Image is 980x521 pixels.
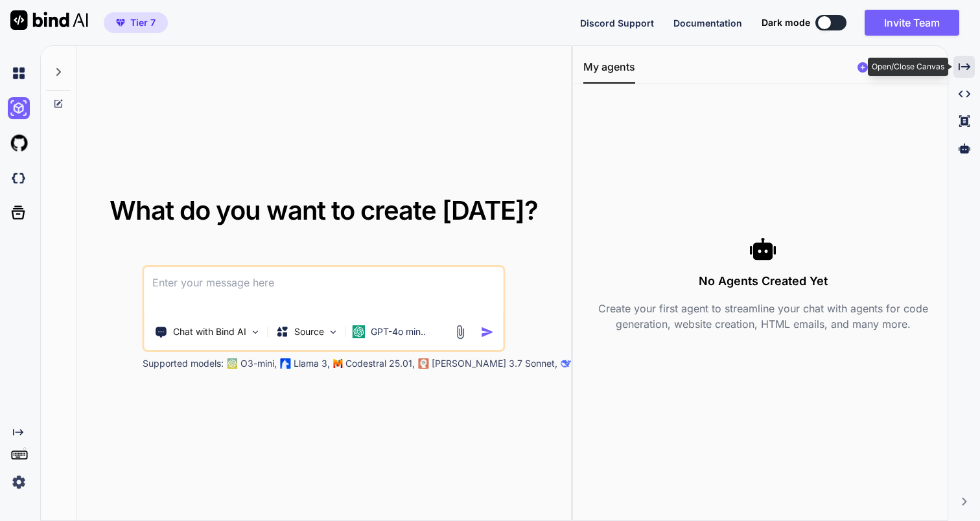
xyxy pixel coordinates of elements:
[116,19,125,27] img: premium
[580,17,654,29] span: Discord Support
[580,16,654,30] button: Discord Support
[583,272,942,290] h3: No Agents Created Yet
[673,17,742,29] span: Documentation
[868,58,948,76] div: Open/Close Canvas
[104,12,168,33] button: premiumTier 7
[8,471,30,493] img: settings
[8,62,30,84] img: chat
[10,10,88,30] img: Bind AI
[334,359,343,368] img: Mistral-AI
[328,327,339,338] img: Pick Models
[8,167,30,189] img: darkCloudIdeIcon
[865,10,959,36] button: Invite Team
[432,357,557,370] p: [PERSON_NAME] 3.7 Sonnet,
[281,358,291,369] img: Llama2
[371,325,426,338] p: GPT-4o min..
[250,327,261,338] img: Pick Tools
[130,16,156,29] span: Tier 7
[561,358,572,369] img: claude
[583,59,635,84] button: My agents
[353,325,366,338] img: GPT-4o mini
[583,301,942,332] p: Create your first agent to streamline your chat with agents for code generation, website creation...
[345,357,415,370] p: Codestral 25.01,
[762,16,810,29] span: Dark mode
[173,325,246,338] p: Chat with Bind AI
[110,194,538,226] span: What do you want to create [DATE]?
[419,358,429,369] img: claude
[240,357,277,370] p: O3-mini,
[480,325,494,339] img: icon
[227,358,238,369] img: GPT-4
[143,357,224,370] p: Supported models:
[294,325,324,338] p: Source
[673,16,742,30] button: Documentation
[452,325,467,340] img: attachment
[8,97,30,119] img: ai-studio
[294,357,330,370] p: Llama 3,
[8,132,30,154] img: githubLight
